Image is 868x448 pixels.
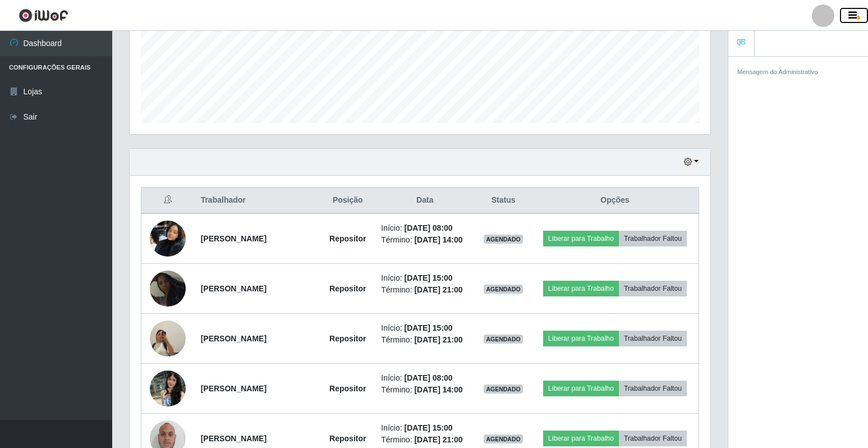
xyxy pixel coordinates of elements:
strong: [PERSON_NAME] [201,234,267,243]
time: [DATE] 08:00 [405,223,453,232]
th: Posição [321,188,374,214]
time: [DATE] 15:00 [405,323,453,332]
button: Liberar para Trabalho [543,331,619,346]
time: [DATE] 14:00 [414,385,462,394]
li: Término: [381,434,469,446]
strong: Repositor [329,234,366,243]
li: Término: [381,384,469,396]
li: Início: [381,222,469,234]
time: [DATE] 21:00 [414,335,462,344]
strong: Repositor [329,284,366,293]
li: Início: [381,272,469,284]
span: AGENDADO [484,285,523,294]
button: Trabalhador Faltou [619,231,687,246]
time: [DATE] 21:00 [414,285,462,294]
time: [DATE] 15:00 [405,423,453,432]
span: AGENDADO [484,235,523,244]
small: Mensagem do Administrativo [737,68,818,75]
img: CoreUI Logo [19,8,68,22]
li: Início: [381,322,469,334]
strong: [PERSON_NAME] [201,284,267,293]
span: AGENDADO [484,435,523,444]
span: AGENDADO [484,385,523,394]
img: 1754244983341.jpeg [150,271,186,307]
time: [DATE] 21:00 [414,435,462,444]
strong: Repositor [329,334,366,343]
img: 1754244440146.jpeg [150,307,186,371]
button: Trabalhador Faltou [619,381,687,396]
time: [DATE] 14:00 [414,235,462,244]
button: Liberar para Trabalho [543,431,619,446]
button: Liberar para Trabalho [543,381,619,396]
button: Trabalhador Faltou [619,431,687,446]
li: Término: [381,334,469,346]
time: [DATE] 15:00 [405,273,453,282]
li: Término: [381,234,469,246]
button: Trabalhador Faltou [619,331,687,346]
img: 1755522333541.jpeg [150,214,186,262]
th: Trabalhador [194,188,322,214]
li: Término: [381,284,469,296]
button: Liberar para Trabalho [543,281,619,296]
strong: [PERSON_NAME] [201,434,267,443]
li: Início: [381,372,469,384]
strong: Repositor [329,384,366,393]
strong: [PERSON_NAME] [201,384,267,393]
time: [DATE] 08:00 [405,373,453,382]
strong: [PERSON_NAME] [201,334,267,343]
button: Trabalhador Faltou [619,281,687,296]
span: AGENDADO [484,335,523,344]
th: Data [374,188,475,214]
th: Opções [531,188,699,214]
li: Início: [381,422,469,434]
th: Status [475,188,531,214]
img: 1757775702821.jpeg [150,364,186,412]
strong: Repositor [329,434,366,443]
button: Liberar para Trabalho [543,231,619,246]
